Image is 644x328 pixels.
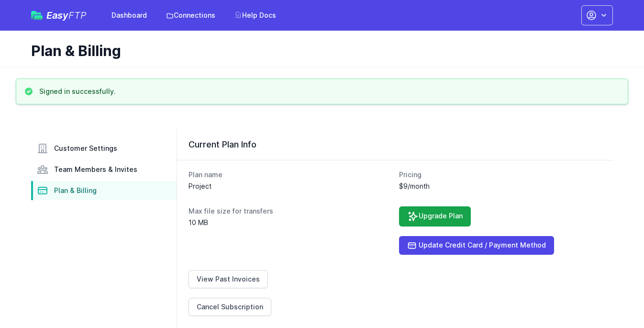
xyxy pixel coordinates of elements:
a: Cancel Subscription [189,298,271,316]
span: Plan & Billing [54,186,97,195]
a: Upgrade Plan [399,206,471,226]
dt: Max file size for transfers [189,206,391,216]
a: Dashboard [106,7,153,24]
a: Update Credit Card / Payment Method [399,236,554,255]
a: View Past Invoices [189,270,268,288]
dd: Project [189,181,391,191]
span: Team Members & Invites [54,165,137,174]
span: FTP [68,10,87,21]
img: easyftp_logo.png [31,11,43,20]
h3: Signed in successfully. [39,87,116,96]
a: Plan & Billing [31,181,177,200]
dd: $9/month [399,181,602,191]
dd: 10 MB [189,218,391,227]
span: Customer Settings [54,144,117,153]
a: Connections [160,7,221,24]
a: EasyFTP [31,11,87,20]
dt: Plan name [189,170,391,180]
dt: Pricing [399,170,602,180]
a: Team Members & Invites [31,160,177,179]
a: Help Docs [229,7,282,24]
h3: Current Plan Info [189,139,601,150]
span: Easy [46,11,87,20]
a: Customer Settings [31,139,177,158]
h1: Plan & Billing [31,42,605,59]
